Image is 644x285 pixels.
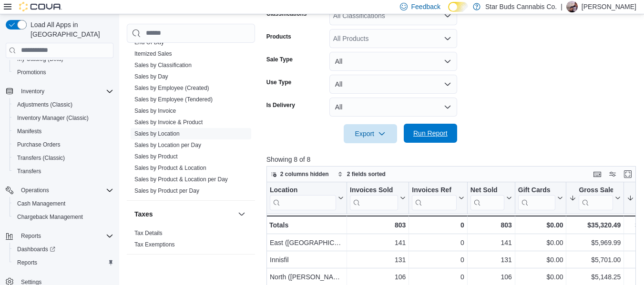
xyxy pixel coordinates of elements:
[134,164,206,172] span: Sales by Product & Location
[349,124,391,143] span: Export
[17,213,83,221] span: Chargeback Management
[21,232,41,240] span: Reports
[10,138,117,151] button: Purchase Orders
[17,246,55,253] span: Dashboards
[17,185,113,196] span: Operations
[444,35,451,42] button: Open list of options
[17,141,61,148] span: Purchase Orders
[134,50,172,58] span: Itemized Sales
[134,209,153,219] h3: Taxes
[134,153,178,160] a: Sales by Product
[10,125,117,138] button: Manifests
[134,241,175,248] span: Tax Exemptions
[13,198,69,209] a: Cash Management
[17,86,113,97] span: Inventory
[518,219,563,231] div: $0.00
[21,187,49,194] span: Operations
[13,166,113,177] span: Transfers
[17,230,113,242] span: Reports
[134,187,199,195] span: Sales by Product per Day
[13,166,45,177] a: Transfers
[27,20,113,39] span: Load All Apps in [GEOGRAPHIC_DATA]
[134,153,178,160] span: Sales by Product
[470,186,504,195] div: Net Sold
[10,111,117,125] button: Inventory Manager (Classic)
[127,227,255,254] div: Taxes
[561,1,562,12] p: |
[17,185,53,196] button: Operations
[17,230,45,242] button: Reports
[17,154,65,162] span: Transfers (Classic)
[347,170,386,178] span: 2 fields sorted
[412,271,464,283] div: 0
[17,101,72,108] span: Adjustments (Classic)
[350,254,406,265] div: 131
[569,186,621,210] button: Gross Sales
[470,186,504,210] div: Net Sold
[134,142,201,148] a: Sales by Location per Day
[270,271,344,283] div: North ([PERSON_NAME])
[518,186,556,210] div: Gift Card Sales
[518,271,563,283] div: $0.00
[334,168,389,180] button: 2 fields sorted
[13,67,50,78] a: Promotions
[10,66,117,79] button: Promotions
[134,130,180,137] a: Sales by Location
[13,198,113,209] span: Cash Management
[329,52,457,71] button: All
[10,256,117,269] button: Reports
[2,85,117,98] button: Inventory
[10,151,117,165] button: Transfers (Classic)
[350,271,406,283] div: 106
[270,254,344,265] div: Innisfil
[350,186,406,210] button: Invoices Sold
[134,118,203,126] span: Sales by Invoice & Product
[13,257,41,268] a: Reports
[13,112,92,124] a: Inventory Manager (Classic)
[344,124,397,143] button: Export
[134,176,228,183] span: Sales by Product & Location per Day
[266,155,640,164] p: Showing 8 of 8
[350,186,398,195] div: Invoices Sold
[485,1,557,12] p: Star Buds Cannabis Co.
[518,237,563,248] div: $0.00
[2,229,117,243] button: Reports
[350,186,398,210] div: Invoices Sold
[412,186,464,210] button: Invoices Ref
[13,152,69,164] a: Transfers (Classic)
[413,128,448,138] span: Run Report
[329,75,457,94] button: All
[579,186,613,210] div: Gross Sales
[329,98,457,117] button: All
[607,168,618,180] button: Display options
[266,56,293,63] label: Sale Type
[134,84,209,92] span: Sales by Employee (Created)
[266,101,295,109] label: Is Delivery
[579,186,613,195] div: Gross Sales
[13,99,113,110] span: Adjustments (Classic)
[518,254,563,265] div: $0.00
[13,126,113,137] span: Manifests
[569,237,621,248] div: $5,969.99
[569,271,621,283] div: $5,148.25
[280,170,329,178] span: 2 columns hidden
[134,50,172,57] a: Itemized Sales
[2,184,117,197] button: Operations
[566,1,578,12] div: Eric Dawes
[134,85,209,91] a: Sales by Employee (Created)
[270,186,344,210] button: Location
[267,168,333,180] button: 2 columns hidden
[13,152,113,164] span: Transfers (Classic)
[470,271,512,283] div: 106
[134,62,192,69] a: Sales by Classification
[13,211,87,223] a: Chargeback Management
[134,229,163,237] span: Tax Details
[134,96,213,103] span: Sales by Employee (Tendered)
[350,237,406,248] div: 141
[412,186,456,210] div: Invoices Ref
[134,176,228,183] a: Sales by Product & Location per Day
[448,2,468,12] input: Dark Mode
[10,165,117,178] button: Transfers
[13,139,113,150] span: Purchase Orders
